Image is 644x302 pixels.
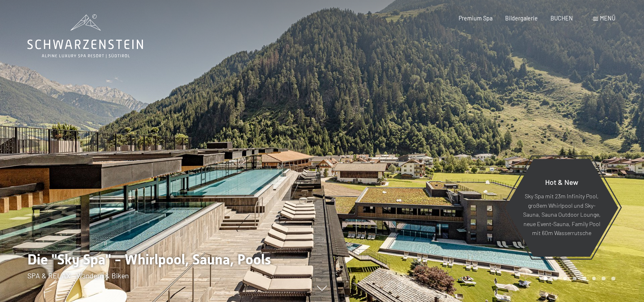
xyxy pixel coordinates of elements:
a: Premium Spa [459,15,492,22]
div: Carousel Page 5 [582,277,586,281]
a: BUCHEN [550,15,573,22]
div: Carousel Page 6 [592,277,596,281]
span: Menü [600,15,615,22]
div: Carousel Page 3 [563,277,567,281]
div: Carousel Page 2 [553,277,557,281]
div: Carousel Page 4 [573,277,577,281]
span: Hot & New [545,178,578,187]
div: Carousel Page 1 (Current Slide) [544,277,548,281]
div: Carousel Page 8 [611,277,615,281]
a: Bildergalerie [505,15,538,22]
div: Carousel Pagination [541,277,615,281]
p: Sky Spa mit 23m Infinity Pool, großem Whirlpool und Sky-Sauna, Sauna Outdoor Lounge, neue Event-S... [523,192,601,238]
div: Carousel Page 7 [602,277,606,281]
a: Hot & New Sky Spa mit 23m Infinity Pool, großem Whirlpool und Sky-Sauna, Sauna Outdoor Lounge, ne... [505,158,619,257]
